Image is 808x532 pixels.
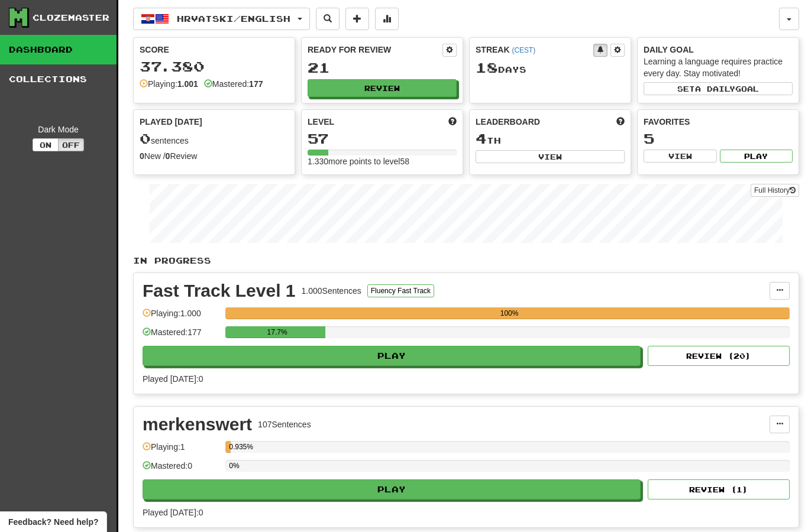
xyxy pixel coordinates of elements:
[648,346,790,366] button: Review (20)
[143,508,203,517] span: Played [DATE]: 0
[616,116,625,128] span: This week in points, UTC
[476,131,625,147] div: th
[476,150,625,163] button: View
[143,479,641,499] button: Play
[308,155,457,167] div: 1.330 more points to level 58
[33,12,109,24] div: Clozemaster
[308,44,442,56] div: Ready for Review
[9,124,108,135] div: Dark Mode
[695,85,735,93] span: a daily
[302,285,361,297] div: 1.000 Sentences
[177,79,198,89] strong: 1.001
[644,56,793,79] div: Learning a language requires practice every day. Stay motivated!
[476,116,540,128] span: Leaderboard
[316,8,340,30] button: Search sentences
[308,79,457,97] button: Review
[33,138,59,151] button: On
[229,307,790,319] div: 100%
[476,130,487,147] span: 4
[143,374,203,384] span: Played [DATE]: 0
[644,116,793,128] div: Favorites
[143,282,296,300] div: Fast Track Level 1
[140,151,144,161] strong: 0
[751,184,799,197] a: Full History
[166,151,170,161] strong: 0
[143,346,641,366] button: Play
[177,14,290,24] span: Hrvatski / English
[204,78,263,90] div: Mastered:
[140,150,289,162] div: New / Review
[476,44,593,56] div: Streak
[476,59,498,76] span: 18
[143,441,219,460] div: Playing: 1
[140,131,289,147] div: sentences
[258,419,311,430] div: 107 Sentences
[140,130,151,147] span: 0
[308,116,334,128] span: Level
[229,441,231,453] div: 0.935%
[140,59,289,74] div: 37.380
[229,326,325,338] div: 17.7%
[720,150,793,163] button: Play
[367,284,434,297] button: Fluency Fast Track
[143,416,252,433] div: merkenswert
[143,460,219,479] div: Mastered: 0
[249,79,263,89] strong: 177
[143,326,219,346] div: Mastered: 177
[140,78,198,90] div: Playing:
[644,150,717,163] button: View
[644,44,793,56] div: Daily Goal
[448,116,457,128] span: Score more points to level up
[512,46,535,54] a: (CEST)
[58,138,84,151] button: Off
[375,8,399,30] button: More stats
[308,60,457,75] div: 21
[345,8,369,30] button: Add sentence to collection
[308,131,457,146] div: 57
[644,131,793,146] div: 5
[140,44,289,56] div: Score
[133,255,799,267] p: In Progress
[648,479,790,499] button: Review (1)
[476,60,625,76] div: Day s
[8,516,98,528] span: Open feedback widget
[140,116,202,128] span: Played [DATE]
[143,307,219,327] div: Playing: 1.000
[133,8,310,30] button: Hrvatski/English
[644,82,793,95] button: Seta dailygoal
